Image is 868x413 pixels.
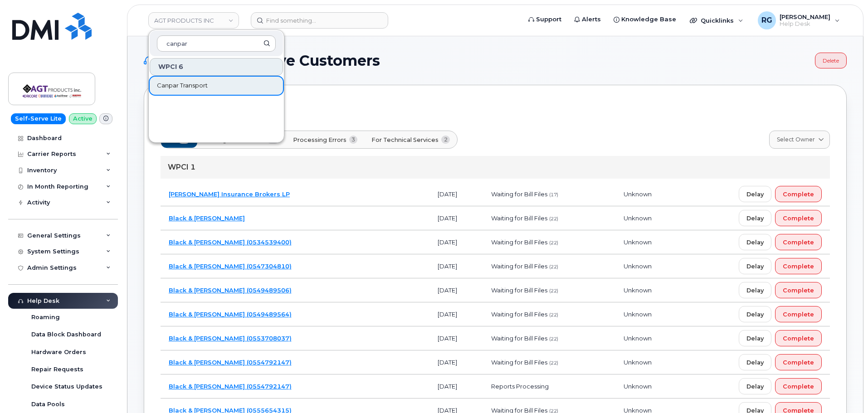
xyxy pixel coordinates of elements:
[169,190,290,198] a: [PERSON_NAME] Insurance Brokers LP
[783,262,814,271] span: Complete
[739,330,771,346] button: Delay
[169,214,245,222] a: Black & [PERSON_NAME]
[161,156,830,179] div: WPCI 1
[549,216,558,222] span: (22)
[624,311,652,318] span: Unknown
[491,238,547,246] span: Waiting for Bill Files
[775,354,822,370] button: Complete
[775,210,822,226] button: Complete
[169,335,292,342] a: Black & [PERSON_NAME] (0553708037)
[549,336,558,342] span: (22)
[491,287,547,294] span: Waiting for Bill Files
[775,282,822,298] button: Complete
[169,383,292,390] a: Black & [PERSON_NAME] (0554792147)
[150,77,283,95] a: Canpar Transport
[783,334,814,343] span: Complete
[150,58,283,76] div: WPCI 6
[775,234,822,250] button: Complete
[746,358,764,367] span: Delay
[169,287,292,294] a: Black & [PERSON_NAME] (0549489506)
[169,311,292,318] a: Black & [PERSON_NAME] (0549489564)
[624,190,652,198] span: Unknown
[371,136,439,144] span: For Technical Services
[624,287,652,294] span: Unknown
[157,35,276,52] input: Search
[491,214,547,222] span: Waiting for Bill Files
[624,238,652,246] span: Unknown
[549,192,558,198] span: (17)
[293,136,346,144] span: Processing Errors
[549,240,558,246] span: (22)
[739,306,771,322] button: Delay
[429,374,483,398] td: [DATE]
[746,262,764,271] span: Delay
[775,186,822,202] button: Complete
[739,378,771,394] button: Delay
[746,334,764,343] span: Delay
[783,382,814,391] span: Complete
[783,310,814,319] span: Complete
[169,262,292,270] a: Black & [PERSON_NAME] (0547304810)
[429,302,483,326] td: [DATE]
[549,288,558,294] span: (22)
[624,214,652,222] span: Unknown
[746,238,764,247] span: Delay
[624,262,652,270] span: Unknown
[739,210,771,226] button: Delay
[775,378,822,394] button: Complete
[429,326,483,350] td: [DATE]
[775,258,822,274] button: Complete
[746,214,764,223] span: Delay
[815,53,847,68] a: Delete
[746,310,764,319] span: Delay
[624,383,652,390] span: Unknown
[777,136,815,144] span: Select Owner
[349,136,358,144] span: 3
[624,335,652,342] span: Unknown
[769,131,830,149] a: Select Owner
[441,136,450,144] span: 2
[775,330,822,346] button: Complete
[624,359,652,366] span: Unknown
[491,383,549,390] span: Reports Processing
[783,286,814,295] span: Complete
[775,306,822,322] button: Complete
[429,206,483,230] td: [DATE]
[739,282,771,298] button: Delay
[429,182,483,206] td: [DATE]
[746,190,764,199] span: Delay
[746,382,764,391] span: Delay
[783,358,814,367] span: Complete
[491,359,547,366] span: Waiting for Bill Files
[783,238,814,247] span: Complete
[739,186,771,202] button: Delay
[429,278,483,302] td: [DATE]
[429,350,483,374] td: [DATE]
[739,258,771,274] button: Delay
[491,262,547,270] span: Waiting for Bill Files
[549,264,558,270] span: (22)
[491,190,547,198] span: Waiting for Bill Files
[739,234,771,250] button: Delay
[157,81,208,90] span: Canpar Transport
[429,230,483,254] td: [DATE]
[739,354,771,370] button: Delay
[491,311,547,318] span: Waiting for Bill Files
[169,238,292,246] a: Black & [PERSON_NAME] (0534539400)
[429,254,483,278] td: [DATE]
[549,360,558,366] span: (22)
[549,312,558,318] span: (22)
[783,214,814,223] span: Complete
[169,359,292,366] a: Black & [PERSON_NAME] (0554792147)
[783,190,814,199] span: Complete
[491,335,547,342] span: Waiting for Bill Files
[746,286,764,295] span: Delay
